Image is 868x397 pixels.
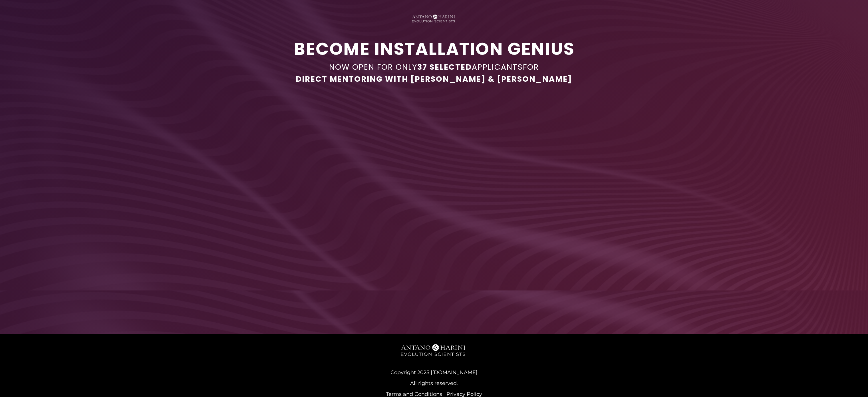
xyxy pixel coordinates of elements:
[294,37,575,61] strong: Become Installation Genius
[417,62,472,72] strong: 37 Selected
[377,378,491,388] p: All rights reserved.
[296,74,572,84] strong: Direct Mentoring with [PERSON_NAME] & [PERSON_NAME]
[329,62,523,72] span: Now Open for Only Applicants
[406,12,463,26] img: A&H_Ev png
[377,367,491,378] p: Copyright 2025 |
[432,369,478,376] a: [DOMAIN_NAME]
[391,340,477,361] img: A&H_Ev png
[523,62,539,72] span: for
